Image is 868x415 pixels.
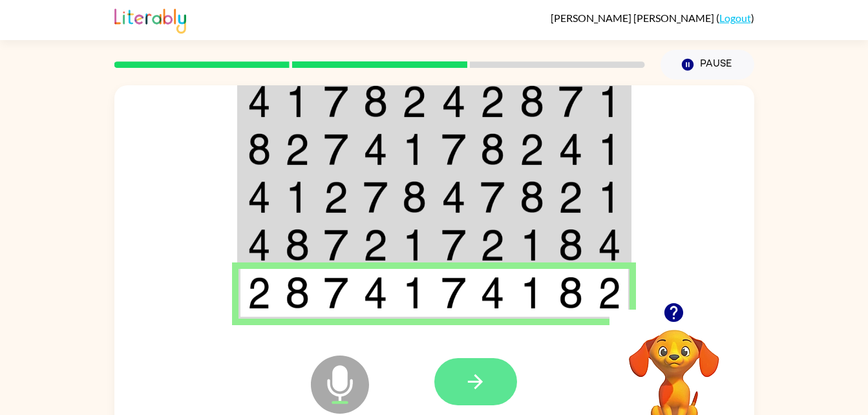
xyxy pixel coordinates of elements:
[719,12,751,24] a: Logout
[441,133,466,165] img: 7
[480,277,505,309] img: 4
[598,277,621,309] img: 2
[248,277,271,309] img: 2
[324,133,348,165] img: 7
[324,229,348,261] img: 7
[598,229,621,261] img: 4
[248,85,271,118] img: 4
[598,85,621,118] img: 1
[285,277,310,309] img: 8
[520,181,544,213] img: 8
[402,277,427,309] img: 1
[285,133,310,165] img: 2
[363,229,388,261] img: 2
[661,50,754,80] button: Pause
[558,229,583,261] img: 8
[402,133,427,165] img: 1
[441,229,466,261] img: 7
[285,181,310,213] img: 1
[363,277,388,309] img: 4
[551,12,754,24] div: ( )
[285,85,310,118] img: 1
[441,277,466,309] img: 7
[480,181,505,213] img: 7
[324,277,348,309] img: 7
[598,181,621,213] img: 1
[558,133,583,165] img: 4
[363,85,388,118] img: 8
[324,85,348,118] img: 7
[558,181,583,213] img: 2
[402,229,427,261] img: 1
[402,85,427,118] img: 2
[480,133,505,165] img: 8
[363,133,388,165] img: 4
[248,229,271,261] img: 4
[520,229,544,261] img: 1
[520,85,544,118] img: 8
[558,277,583,309] img: 8
[248,181,271,213] img: 4
[363,181,388,213] img: 7
[248,133,271,165] img: 8
[402,181,427,213] img: 8
[480,85,505,118] img: 2
[114,5,186,34] img: Literably
[441,181,466,213] img: 4
[558,85,583,118] img: 7
[480,229,505,261] img: 2
[551,12,716,24] span: [PERSON_NAME] [PERSON_NAME]
[598,133,621,165] img: 1
[324,181,348,213] img: 2
[520,133,544,165] img: 2
[441,85,466,118] img: 4
[520,277,544,309] img: 1
[285,229,310,261] img: 8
